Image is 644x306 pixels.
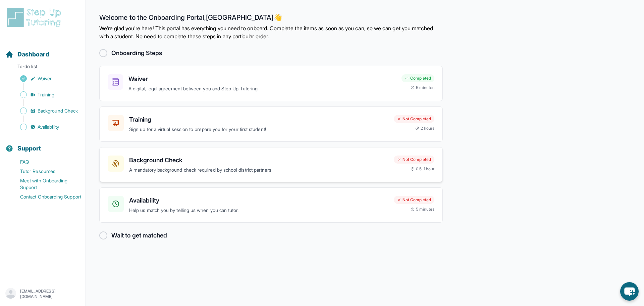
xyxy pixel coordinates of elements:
a: AvailabilityHelp us match you by telling us when you can tutor.Not Completed5 minutes [99,187,443,223]
div: Not Completed [394,156,434,164]
a: Background Check [5,106,86,116]
a: Tutor Resources [5,167,86,176]
p: A mandatory background check required by school district partners [129,166,388,174]
h2: Onboarding Steps [111,48,162,58]
a: Availability [5,122,86,132]
a: Contact Onboarding Support [5,192,86,202]
span: Background Check [38,107,78,114]
a: WaiverA digital, legal agreement between you and Step Up TutoringCompleted5 minutes [99,66,443,101]
p: A digital, legal agreement between you and Step Up Tutoring [128,85,396,93]
button: chat-button [620,282,639,301]
button: Support [3,133,83,156]
h2: Wait to get matched [111,231,167,240]
a: Dashboard [5,50,49,59]
a: Meet with Onboarding Support [5,176,86,192]
span: Waiver [38,75,52,82]
p: We're glad you're here! This portal has everything you need to onboard. Complete the items as soo... [99,24,443,40]
h2: Welcome to the Onboarding Portal, [GEOGRAPHIC_DATA] 👋 [99,13,443,24]
a: TrainingSign up for a virtual session to prepare you for your first student!Not Completed2 hours [99,106,443,142]
a: Training [5,90,86,99]
span: Availability [38,124,59,130]
div: Not Completed [394,115,434,123]
a: FAQ [5,157,86,167]
span: Training [38,91,55,98]
img: logo [5,7,65,28]
p: [EMAIL_ADDRESS][DOMAIN_NAME] [20,289,80,299]
div: Not Completed [394,196,434,204]
div: 5 minutes [411,85,434,90]
h3: Training [129,115,388,124]
a: Waiver [5,74,86,83]
div: 2 hours [415,126,435,131]
p: Sign up for a virtual session to prepare you for your first student! [129,126,388,133]
div: Completed [401,74,434,82]
span: Dashboard [17,50,49,59]
p: Help us match you by telling us when you can tutor. [129,207,388,214]
div: 5 minutes [411,207,434,212]
h3: Background Check [129,156,388,165]
h3: Availability [129,196,388,205]
button: [EMAIL_ADDRESS][DOMAIN_NAME] [5,288,80,300]
div: 0.5-1 hour [411,166,434,172]
span: Support [17,144,41,153]
p: To-do list [3,63,83,73]
button: Dashboard [3,39,83,62]
h3: Waiver [128,74,396,84]
a: Background CheckA mandatory background check required by school district partnersNot Completed0.5... [99,147,443,182]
